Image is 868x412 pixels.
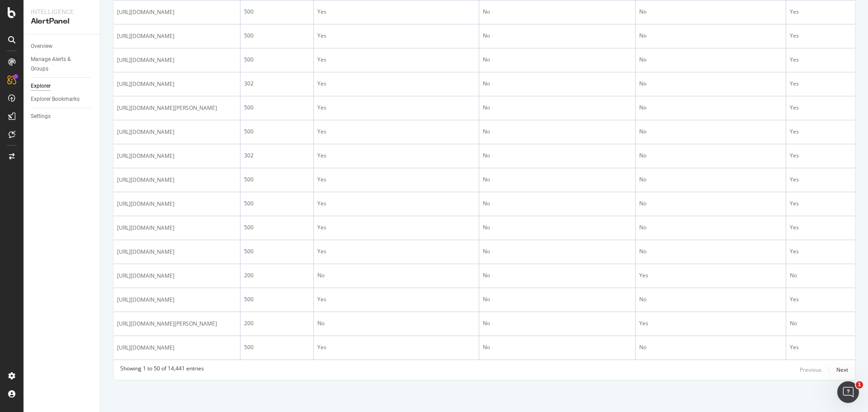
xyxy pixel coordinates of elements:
[639,128,782,136] div: No
[244,319,310,327] div: 200
[244,175,310,184] div: 500
[117,152,175,161] span: [URL][DOMAIN_NAME]
[244,271,310,279] div: 200
[117,80,175,89] span: [URL][DOMAIN_NAME]
[117,223,175,232] span: [URL][DOMAIN_NAME]
[317,295,475,303] div: Yes
[117,128,175,137] span: [URL][DOMAIN_NAME]
[31,42,52,51] div: Overview
[639,247,782,256] div: No
[483,104,632,112] div: No
[317,271,475,279] div: No
[120,365,204,375] div: Showing 1 to 50 of 14,441 entries
[244,8,310,16] div: 500
[244,343,310,351] div: 500
[117,199,175,208] span: [URL][DOMAIN_NAME]
[317,80,475,88] div: Yes
[244,128,310,136] div: 500
[31,55,85,74] div: Manage Alerts & Groups
[317,152,475,160] div: Yes
[31,95,94,104] a: Explorer Bookmarks
[31,81,94,91] a: Explorer
[31,95,80,104] div: Explorer Bookmarks
[117,319,217,328] span: [URL][DOMAIN_NAME][PERSON_NAME]
[117,175,175,185] span: [URL][DOMAIN_NAME]
[31,55,94,74] a: Manage Alerts & Groups
[639,175,782,184] div: No
[483,295,632,303] div: No
[639,32,782,40] div: No
[31,112,94,121] a: Settings
[244,32,310,40] div: 500
[317,104,475,112] div: Yes
[483,8,632,16] div: No
[836,366,848,374] div: Next
[483,32,632,40] div: No
[483,247,632,256] div: No
[317,128,475,136] div: Yes
[483,56,632,64] div: No
[317,56,475,64] div: Yes
[639,8,782,16] div: No
[317,223,475,232] div: Yes
[317,175,475,184] div: Yes
[244,104,310,112] div: 500
[31,81,51,91] div: Explorer
[117,343,175,352] span: [URL][DOMAIN_NAME]
[117,295,175,304] span: [URL][DOMAIN_NAME]
[317,343,475,351] div: Yes
[117,56,175,65] span: [URL][DOMAIN_NAME]
[117,32,175,41] span: [URL][DOMAIN_NAME]
[244,56,310,64] div: 500
[244,199,310,208] div: 500
[639,343,782,351] div: No
[639,56,782,64] div: No
[639,80,782,88] div: No
[317,8,475,16] div: Yes
[117,8,175,17] span: [URL][DOMAIN_NAME]
[639,319,782,327] div: Yes
[31,16,93,27] div: AlertPanel
[31,42,94,51] a: Overview
[244,223,310,232] div: 500
[800,366,821,374] div: Previous
[31,112,51,121] div: Settings
[483,319,632,327] div: No
[483,152,632,160] div: No
[317,319,475,327] div: No
[836,365,848,375] button: Next
[31,7,93,16] div: Intelligence
[117,104,217,113] span: [URL][DOMAIN_NAME][PERSON_NAME]
[317,199,475,208] div: Yes
[483,80,632,88] div: No
[117,271,175,280] span: [URL][DOMAIN_NAME]
[317,32,475,40] div: Yes
[483,223,632,232] div: No
[317,247,475,256] div: Yes
[244,80,310,88] div: 302
[639,295,782,303] div: No
[117,247,175,256] span: [URL][DOMAIN_NAME]
[639,271,782,279] div: Yes
[639,104,782,112] div: No
[856,381,863,388] span: 1
[800,365,821,375] button: Previous
[639,152,782,160] div: No
[483,128,632,136] div: No
[244,295,310,303] div: 500
[837,381,859,403] iframe: Intercom live chat
[483,199,632,208] div: No
[639,223,782,232] div: No
[483,271,632,279] div: No
[244,247,310,256] div: 500
[483,343,632,351] div: No
[483,175,632,184] div: No
[244,152,310,160] div: 302
[639,199,782,208] div: No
